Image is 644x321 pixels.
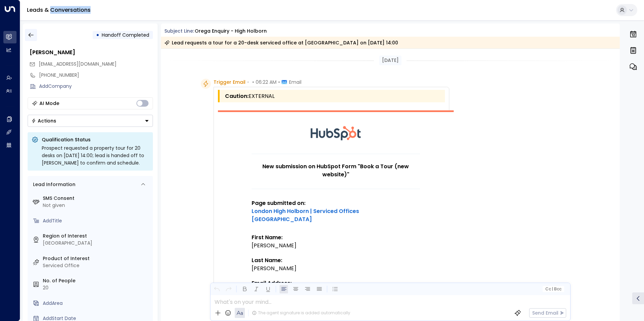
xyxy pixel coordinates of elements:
span: • [278,79,280,85]
div: The agent signature is added automatically [252,310,350,316]
span: Trigger Email [214,79,246,85]
div: AddTitle [43,217,150,224]
a: London High Holborn | Serviced Offices [GEOGRAPHIC_DATA] [252,207,420,223]
label: Region of Interest [43,233,150,240]
span: Email [289,79,301,85]
div: [PHONE_NUMBER] [39,72,153,79]
span: Subject Line: [164,28,194,34]
label: No. of People [43,277,150,284]
span: Handoff Completed [102,32,149,38]
label: SMS Consent [43,195,150,202]
div: EXTERNAL [225,92,443,100]
strong: Page submitted on: [252,199,420,223]
strong: Last Name: [252,256,282,264]
span: • [252,79,254,85]
img: HubSpot [311,112,361,154]
div: • [96,29,99,41]
label: Product of Interest [43,255,150,262]
div: [GEOGRAPHIC_DATA] [43,240,150,247]
span: [EMAIL_ADDRESS][DOMAIN_NAME] [39,61,117,67]
span: 06:22 AM [256,79,277,85]
div: [PERSON_NAME] [252,242,420,250]
div: [PERSON_NAME] [30,48,153,57]
div: Button group with a nested menu [28,115,153,127]
div: [DATE] [379,56,401,65]
div: Lead Information [31,181,75,188]
div: AI Mode [39,100,59,107]
button: Redo [224,285,233,293]
button: Undo [213,285,221,293]
div: Orega Enquiry - High Holborn [195,28,267,35]
div: 20 [43,284,150,291]
span: • [247,79,249,85]
div: Prospect requested a property tour for 20 desks on [DATE] 14:00; lead is handed off to [PERSON_NA... [42,144,149,167]
p: Qualification Status [42,136,149,143]
div: Actions [31,118,56,124]
strong: First Name: [252,234,283,241]
span: | [552,287,553,291]
h1: New submission on HubSpot Form "Book a Tour (new website)" [252,163,420,179]
div: Lead requests a tour for a 20-desk serviced office at [GEOGRAPHIC_DATA] on [DATE] 14:00 [164,39,398,46]
div: [PERSON_NAME] [252,264,420,273]
span: Caution: [225,92,249,100]
span: rcedmonds84@gmail.com [39,61,117,68]
div: AddCompany [39,83,153,90]
button: Cc|Bcc [542,286,564,292]
strong: Email Address: [252,279,292,287]
div: Serviced Office [43,262,150,269]
div: Not given [43,202,150,209]
a: Leads & Conversations [27,6,91,14]
div: AddArea [43,300,150,307]
span: Cc Bcc [545,287,561,291]
button: Actions [28,115,153,127]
